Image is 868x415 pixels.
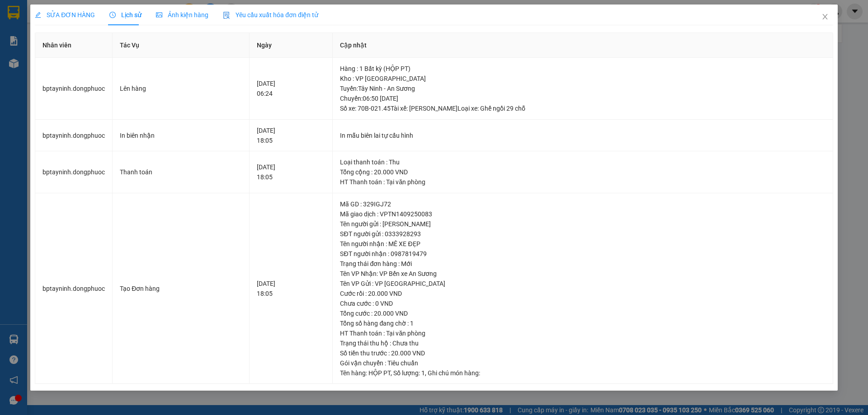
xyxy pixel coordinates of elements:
[257,279,325,298] div: [DATE] 18:05
[340,229,825,239] div: SĐT người gửi : 0333928293
[109,11,142,19] span: Lịch sử
[340,348,825,358] div: Số tiền thu trước : 20.000 VND
[156,11,208,19] span: Ảnh kiện hàng
[340,219,825,229] div: Tên người gửi : [PERSON_NAME]
[812,5,838,30] button: Close
[421,369,425,377] span: 1
[35,33,113,58] th: Nhân viên
[340,298,825,308] div: Chưa cước : 0 VND
[223,12,230,19] img: icon
[257,162,325,182] div: [DATE] 18:05
[156,12,162,18] span: picture
[257,79,325,98] div: [DATE] 06:24
[340,328,825,338] div: HT Thanh toán : Tại văn phòng
[340,239,825,249] div: Tên người nhận : MÊ XE ĐẸP
[120,84,241,93] div: Lên hàng
[340,318,825,328] div: Tổng số hàng đang chờ : 1
[340,358,825,368] div: Gói vận chuyển : Tiêu chuẩn
[35,58,113,120] td: bptayninh.dongphuoc
[340,289,825,298] div: Cước rồi : 20.000 VND
[35,12,41,18] span: edit
[340,249,825,259] div: SĐT người nhận : 0987819479
[223,11,318,19] span: Yêu cầu xuất hóa đơn điện tử
[340,308,825,318] div: Tổng cước : 20.000 VND
[340,167,825,177] div: Tổng cộng : 20.000 VND
[340,269,825,279] div: Tên VP Nhận: VP Bến xe An Sương
[35,193,113,384] td: bptayninh.dongphuoc
[340,157,825,167] div: Loại thanh toán : Thu
[120,131,241,140] div: In biên nhận
[340,74,825,84] div: Kho : VP [GEOGRAPHIC_DATA]
[120,167,241,177] div: Thanh toán
[340,177,825,187] div: HT Thanh toán : Tại văn phòng
[821,13,829,20] span: close
[35,151,113,193] td: bptayninh.dongphuoc
[109,12,116,18] span: clock-circle
[257,126,325,145] div: [DATE] 18:05
[113,33,249,58] th: Tác Vụ
[35,11,95,19] span: SỬA ĐƠN HÀNG
[340,259,825,269] div: Trạng thái đơn hàng : Mới
[333,33,833,58] th: Cập nhật
[120,284,241,294] div: Tạo Đơn hàng
[368,369,391,377] span: HỘP PT
[340,338,825,348] div: Trạng thái thu hộ : Chưa thu
[340,199,825,209] div: Mã GD : 329IGJ72
[340,64,825,74] div: Hàng : 1 Bất kỳ (HỘP PT)
[340,209,825,219] div: Mã giao dịch : VPTN1409250083
[340,279,825,289] div: Tên VP Gửi : VP [GEOGRAPHIC_DATA]
[340,368,825,378] div: Tên hàng: , Số lượng: , Ghi chú món hàng:
[340,84,825,113] div: Tuyến : Tây Ninh - An Sương Chuyến: 06:50 [DATE] Số xe: 70B-021.45 Tài xế: [PERSON_NAME] Loại xe:...
[35,120,113,152] td: bptayninh.dongphuoc
[250,33,333,58] th: Ngày
[340,131,825,140] div: In mẫu biên lai tự cấu hình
